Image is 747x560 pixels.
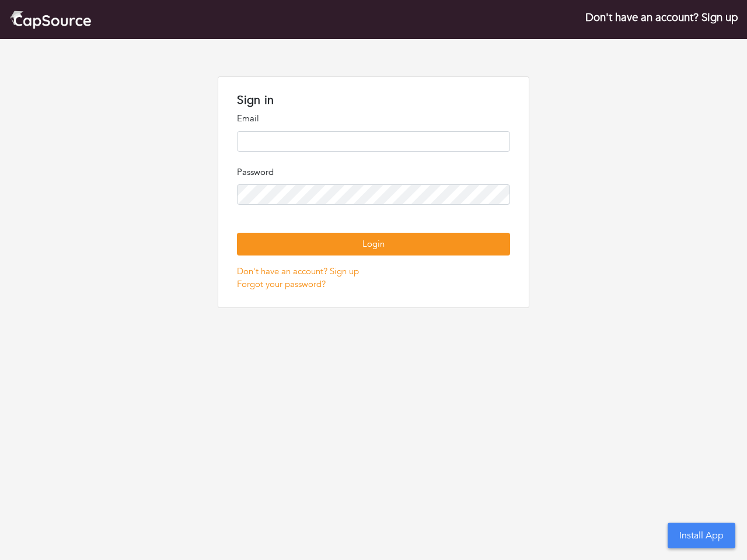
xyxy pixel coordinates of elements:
a: Forgot your password? [237,278,326,290]
button: Install App [668,523,735,548]
a: Don't have an account? Sign up [585,10,738,25]
button: Login [237,233,509,256]
img: cap_logo.png [9,9,92,30]
a: Don't have an account? Sign up [237,265,359,277]
h1: Sign in [237,93,509,107]
p: Email [237,112,509,125]
p: Password [237,166,509,179]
